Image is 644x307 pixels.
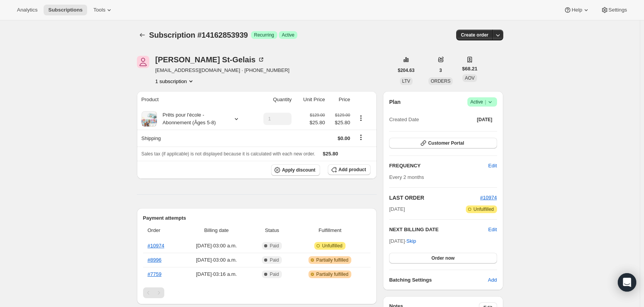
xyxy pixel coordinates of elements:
[389,276,488,284] h6: Batching Settings
[559,5,594,15] button: Help
[155,77,195,85] button: Product actions
[142,151,315,157] span: Sales tax (if applicable) is not displayed because it is calculated with each new order.
[330,119,350,127] span: $25.80
[572,7,582,13] span: Help
[17,7,37,13] span: Analytics
[402,78,410,84] span: LTV
[477,117,492,123] span: [DATE]
[143,214,371,222] h2: Payment attempts
[316,257,348,263] span: Partially fulfilled
[337,135,350,141] span: $0.00
[456,30,493,40] button: Create order
[48,7,83,13] span: Subscriptions
[270,271,279,277] span: Paid
[472,114,497,125] button: [DATE]
[148,243,164,249] a: #10974
[355,114,367,122] button: Product actions
[435,65,447,76] button: 3
[270,243,279,249] span: Paid
[148,271,162,277] a: #7759
[470,98,494,106] span: Active
[406,237,416,245] span: Skip
[327,91,352,108] th: Price
[431,78,450,84] span: ORDERS
[389,162,488,170] h2: FREQUENCY
[480,195,497,200] a: #10974
[389,174,424,180] span: Every 2 months
[462,65,477,73] span: $68.21
[485,99,486,105] span: |
[389,98,401,106] h2: Plan
[618,273,636,292] div: Open Intercom Messenger
[335,113,350,117] small: $129.00
[183,270,250,278] span: [DATE] · 03:16 a.m.
[488,226,497,234] button: Edit
[282,32,295,38] span: Active
[484,160,501,172] button: Edit
[183,227,250,234] span: Billing date
[389,238,416,244] span: [DATE] ·
[157,111,226,127] div: Prêts pour l'école - Abonnement (Âges 5-8)
[355,133,367,142] button: Shipping actions
[294,91,327,108] th: Unit Price
[12,5,42,15] button: Analytics
[439,67,442,73] span: 3
[143,287,371,298] nav: Pagination
[310,119,325,127] span: $25.80
[253,91,294,108] th: Quantity
[596,5,632,15] button: Settings
[294,227,366,234] span: Fulfillment
[480,194,497,202] button: #10974
[428,140,464,146] span: Customer Portal
[137,91,253,108] th: Product
[398,67,415,73] span: $204.63
[149,31,248,39] span: Subscription #14162853939
[488,162,497,170] span: Edit
[142,111,157,127] img: product img
[323,151,338,157] span: $25.80
[148,257,162,263] a: #8996
[389,194,480,202] h2: LAST ORDER
[254,32,274,38] span: Recurring
[389,253,497,264] button: Order now
[609,7,627,13] span: Settings
[89,5,118,15] button: Tools
[143,222,180,239] th: Order
[483,274,501,286] button: Add
[432,255,455,261] span: Order now
[316,271,348,277] span: Partially fulfilled
[155,56,265,63] div: [PERSON_NAME] St-Gelais
[255,227,289,234] span: Status
[270,257,279,263] span: Paid
[137,30,148,40] button: Subscriptions
[183,256,250,264] span: [DATE] · 03:00 a.m.
[393,65,419,76] button: $204.63
[44,5,87,15] button: Subscriptions
[389,138,497,148] button: Customer Portal
[310,113,325,117] small: $129.00
[155,67,290,74] span: [EMAIL_ADDRESS][DOMAIN_NAME] · [PHONE_NUMBER]
[461,32,488,38] span: Create order
[322,243,342,249] span: Unfulfilled
[474,206,494,212] span: Unfulfilled
[282,167,315,173] span: Apply discount
[402,235,421,247] button: Skip
[183,242,250,250] span: [DATE] · 03:00 a.m.
[93,7,105,13] span: Tools
[389,116,419,123] span: Created Date
[137,56,149,68] span: Tanya St-Gelais
[389,226,488,234] h2: NEXT BILLING DATE
[465,75,474,81] span: AOV
[328,164,371,175] button: Add product
[488,276,497,284] span: Add
[339,167,366,173] span: Add product
[137,130,253,147] th: Shipping
[271,164,320,176] button: Apply discount
[389,205,405,213] span: [DATE]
